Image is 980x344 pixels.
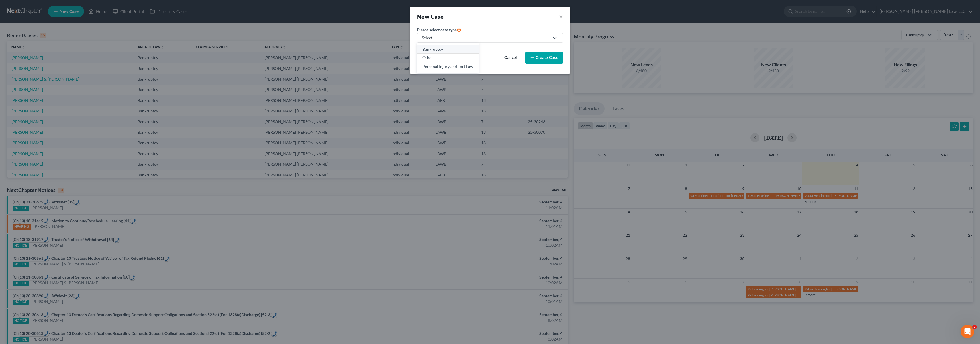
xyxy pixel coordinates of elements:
[417,62,479,71] a: Personal Injury and Tort Law
[417,54,479,63] a: Other
[498,52,523,63] button: Cancel
[525,52,563,64] button: Create Case
[961,325,974,338] iframe: Intercom live chat
[559,13,563,20] button: ×
[422,55,473,61] div: Other
[417,13,444,20] strong: New Case
[422,64,473,69] div: Personal Injury and Tort Law
[972,325,977,329] span: 2
[417,27,457,32] span: Please select case type
[422,35,549,41] div: Select...
[417,45,479,54] a: Bankruptcy
[422,46,473,52] div: Bankruptcy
